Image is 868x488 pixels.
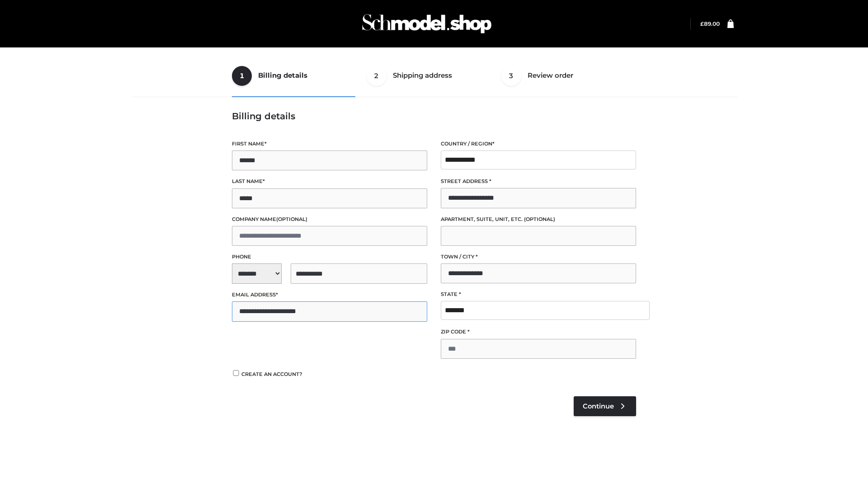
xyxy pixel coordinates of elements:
h3: Billing details [232,111,636,122]
label: State [441,290,636,299]
input: Create an account? [232,370,240,376]
span: Continue [583,402,614,410]
label: Company name [232,215,427,224]
label: Country / Region [441,140,636,148]
bdi: 89.00 [700,20,720,27]
label: ZIP Code [441,328,636,336]
label: Phone [232,253,427,261]
label: Email address [232,291,427,299]
a: £89.00 [700,20,720,27]
span: £ [700,20,704,27]
label: Apartment, suite, unit, etc. [441,215,636,224]
a: Continue [574,396,636,416]
label: Town / City [441,253,636,261]
span: (optional) [524,216,555,222]
label: Street address [441,177,636,186]
img: Schmodel Admin 964 [359,6,495,42]
label: First name [232,140,427,148]
span: (optional) [276,216,307,222]
span: Create an account? [241,371,302,377]
label: Last name [232,177,427,186]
